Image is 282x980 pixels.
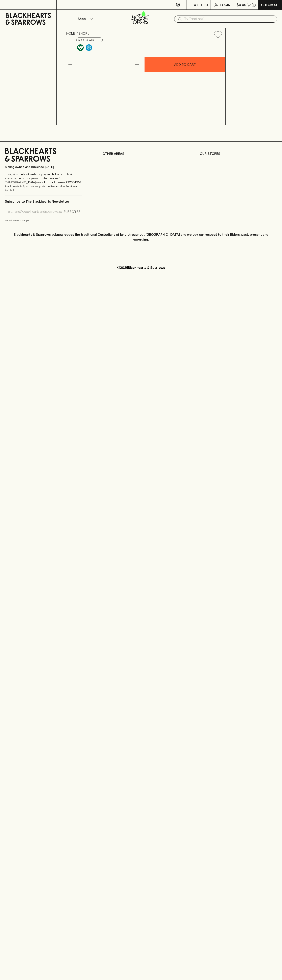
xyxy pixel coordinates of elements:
button: ADD TO CART [145,57,225,72]
p: Subscribe to The Blackhearts Newsletter [5,199,82,204]
img: Vegan [77,44,84,51]
img: Chilled Red [86,44,92,51]
button: SUBSCRIBE [62,207,82,216]
button: Add to wishlist [76,38,103,42]
p: Checkout [261,2,279,7]
input: Try "Pinot noir" [184,16,274,22]
p: SUBSCRIBE [63,209,80,214]
a: Made without the use of any animal products. [76,43,85,52]
p: We will never spam you [5,218,82,222]
p: It is against the law to sell or supply alcohol to, or to obtain alcohol on behalf of a person un... [5,172,82,192]
p: $0.00 [237,2,246,7]
button: Shop [57,10,113,28]
input: e.g. jane@blackheartsandsparrows.com.au [8,209,62,215]
img: Rosenvale Artist Series Graciano Blend 2021 [63,41,225,125]
p: Shop [78,16,86,21]
p: Wishlist [194,2,209,7]
p: OTHER AREAS [102,151,180,156]
a: SHOP [79,32,87,35]
a: HOME [66,32,76,35]
strong: Liquor License #32064953 [44,181,81,184]
p: Sibling owned and run since [DATE] [5,165,82,169]
p: ADD TO CART [174,62,196,67]
p: OUR STORES [200,151,277,156]
button: Add to wishlist [212,29,224,40]
a: Wonderful as is, but a slight chill will enhance the aromatics and give it a beautiful crunch. [85,43,93,52]
p: Login [220,2,230,7]
p: 0 [253,4,255,6]
p: Blackhearts & Sparrows acknowledges the traditional Custodians of land throughout [GEOGRAPHIC_DAT... [8,232,274,242]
